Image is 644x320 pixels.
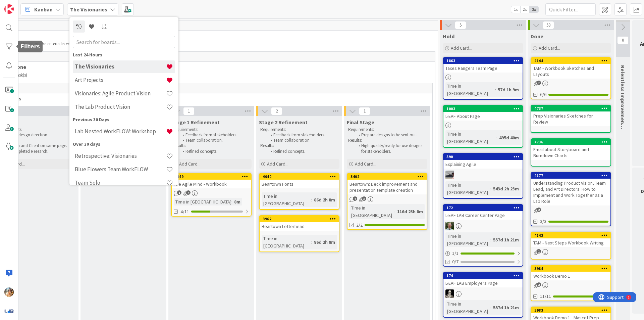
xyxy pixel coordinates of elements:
span: : [231,198,232,205]
li: Refined concepts. [179,149,251,154]
span: 1x [511,6,520,13]
div: 557d 1h 21m [491,236,521,243]
img: JF [4,287,14,297]
div: 4736 [534,140,610,144]
input: Search for boards... [73,36,175,48]
p: Requirements: [172,127,250,132]
div: 3849The Agile Mind - Workbook [172,174,251,188]
div: 4143 [531,232,610,238]
li: Team collaboration. [179,138,251,143]
div: Time in [GEOGRAPHIC_DATA] [445,232,490,247]
span: Add Card... [539,45,560,51]
input: Quick Filter... [545,3,596,15]
div: 543d 2h 23m [491,185,521,192]
span: Hold [443,33,454,40]
span: 3/3 [540,218,546,225]
li: Feedback from stakeholders. [179,132,251,138]
span: 3x [529,6,538,13]
span: 7 [537,81,541,85]
span: Add Card... [451,45,472,51]
span: 1 [177,190,181,195]
span: 3 [362,196,366,201]
div: Taxes Rangers Team Page [443,64,523,73]
div: 3962 [260,216,339,222]
div: 172L-EAF LAB Career Center Page [443,205,523,220]
img: avatar [4,306,14,316]
div: 4040Beartown Fonts [260,174,339,188]
div: 4737 [534,106,610,111]
div: 590 [443,154,523,160]
img: WS [445,289,454,298]
div: 4144 [531,58,610,64]
div: 4177Understanding Product Vision, Team Lead, and Art Directors: How to Implement and Work Togethe... [531,173,610,205]
b: The Visionaries [70,6,107,13]
img: SH [445,222,454,230]
div: 3984Workbook Demo 1 [531,266,610,280]
img: Visit kanbanzone.com [4,4,14,14]
div: 3984 [534,266,610,271]
div: SH [443,222,523,230]
h4: Team Solo [75,179,166,186]
span: 2/2 [356,222,363,229]
div: The Agile Mind - Workbook [172,180,251,188]
span: Kanban [34,5,53,13]
span: : [490,304,491,311]
div: Email about Storyboard and Burndown Charts [531,145,610,160]
li: Refined concepts. [267,149,338,154]
li: High quality/ready for use designs for stakeholders. [355,143,426,154]
li: Completed Research. [3,149,75,154]
div: 4143 [534,233,610,238]
h4: The Visionaries [75,63,166,70]
div: 3849 [175,174,251,179]
span: Relentless Improvement Wall [620,65,626,138]
p: Requirements: [348,127,426,132]
h4: Visionaries: Agile Product Vision [75,90,166,97]
span: : [394,208,395,215]
span: 2 [271,107,282,115]
div: 4737Prep Visionaries Sketches for Review [531,105,610,126]
div: Workbook Demo 1 [531,272,610,280]
span: : [496,134,497,141]
span: 4/11 [180,208,189,215]
div: 1003L-EAF About Page [443,106,523,121]
div: Time in [GEOGRAPHIC_DATA] [445,300,490,315]
span: Add Card... [179,161,201,167]
div: 3984 [531,266,610,272]
p: Results: [348,138,426,143]
h5: Filters [20,43,40,50]
h4: Blue Flowers Team WorkFLOW [75,166,166,173]
span: 53 [543,21,554,29]
div: 1863 [446,58,523,63]
span: Add Card... [355,161,376,167]
li: Team collaboration. [267,138,338,143]
div: 4144 [534,58,610,63]
div: L-EAF LAB Career Center Page [443,211,523,220]
div: 4040 [263,174,339,179]
div: 590 [446,154,523,159]
div: Prep Visionaries Sketches for Review [531,111,610,126]
span: Stage 1 Refinement [171,119,220,126]
div: 3402 [351,174,427,179]
span: : [490,185,491,192]
div: Time in [GEOGRAPHIC_DATA] [445,130,496,145]
div: L-EAF About Page [443,112,523,121]
span: 4 [186,190,191,195]
div: 3983 [534,308,610,313]
h4: Lab Nested WorkFLOW: Workshop [75,128,166,135]
span: 1 [359,107,370,115]
div: Time in [GEOGRAPHIC_DATA] [350,204,394,219]
div: 174L-EAF LAB Employers Page [443,273,523,287]
div: Time in [GEOGRAPHIC_DATA] [445,82,495,97]
div: Time in [GEOGRAPHIC_DATA] [262,235,311,249]
li: Find design direction. [3,132,75,138]
p: Requirements: [260,127,338,132]
div: Time in [GEOGRAPHIC_DATA] [262,192,311,207]
div: 172 [446,205,523,210]
div: L-EAF LAB Employers Page [443,279,523,287]
h4: Art Projects [75,77,166,83]
span: : [311,196,312,203]
div: 4177 [531,173,610,179]
div: 3402 [347,174,427,180]
div: 174 [443,273,523,279]
div: 172 [443,205,523,211]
